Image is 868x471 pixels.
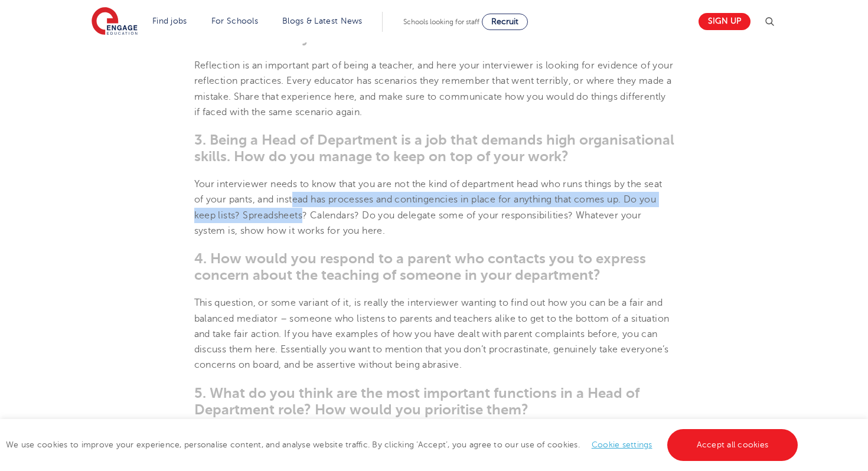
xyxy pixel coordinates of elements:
[194,250,646,283] span: 4. How would you respond to a parent who contacts you to express concern about the teaching of so...
[667,429,798,461] a: Accept all cookies
[6,440,801,449] span: We use cookies to improve your experience, personalise content, and analyse website traffic. By c...
[491,17,518,26] span: Recruit
[152,17,187,25] a: Find jobs
[194,297,670,370] span: This question, or some variant of it, is really the interviewer wanting to find out how you can b...
[482,14,528,30] a: Recruit
[194,60,674,117] span: Reflection is an important part of being a teacher, and here your interviewer is looking for evid...
[211,17,258,25] a: For Schools
[403,18,479,26] span: Schools looking for staff
[699,13,750,30] a: Sign up
[92,7,138,37] img: Engage Education
[592,440,652,449] a: Cookie settings
[282,17,363,25] a: Blogs & Latest News
[194,179,663,236] span: Your interviewer needs to know that you are not the kind of department head who runs things by th...
[194,132,674,165] span: 3. Being a Head of Department is a job that demands high organisational skills. How do you manage...
[194,385,639,418] span: 5. What do you think are the most important functions in a Head of Department role? How would you...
